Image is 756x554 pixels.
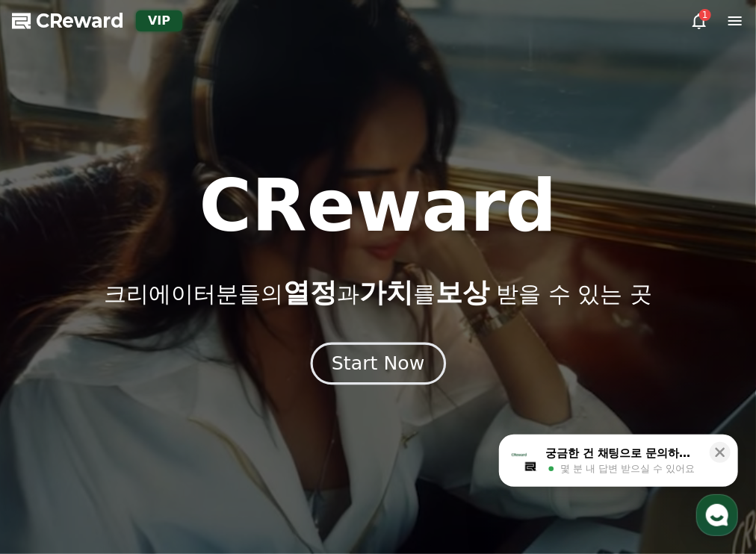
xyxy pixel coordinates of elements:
div: Start Now [332,351,424,376]
a: 설정 [193,430,287,467]
h1: CReward [199,170,557,242]
span: 가치 [359,277,413,308]
a: Start Now [314,358,443,373]
div: 1 [699,9,711,21]
span: 대화 [137,453,155,465]
span: CReward [36,9,124,33]
span: 열정 [283,277,337,308]
a: 홈 [4,430,99,467]
div: VIP [136,10,182,31]
span: 설정 [231,452,249,464]
span: 홈 [47,452,56,464]
a: 대화 [99,430,193,467]
span: 보상 [436,277,489,308]
a: CReward [12,9,124,33]
button: Start Now [310,343,445,385]
p: 크리에이터분들의 과 를 받을 수 있는 곳 [104,278,652,308]
a: 1 [690,12,708,30]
